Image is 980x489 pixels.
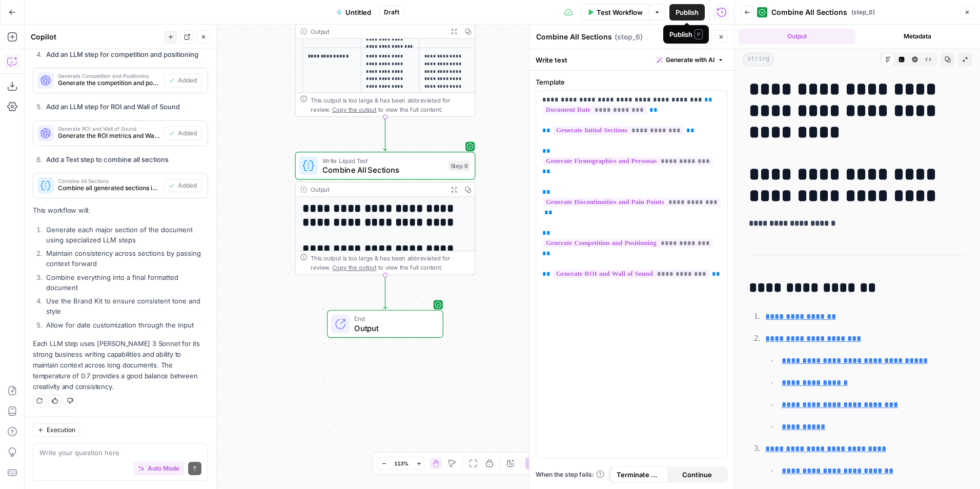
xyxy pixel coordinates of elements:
[668,466,726,483] button: Continue
[134,462,184,475] button: Auto Mode
[178,129,197,138] span: Added
[597,7,643,17] span: Test Workflow
[58,78,160,88] span: Generate the competition and positioning sections
[536,32,612,42] textarea: Combine All Sections
[44,320,208,330] li: Allow for date customization through the input
[383,275,387,309] g: Edge from step_6 to end
[148,464,179,473] span: Auto Mode
[669,4,705,21] button: Publish
[384,8,399,17] span: Draft
[58,178,160,184] span: Combine All Sections
[58,131,160,140] span: Generate the ROI metrics and Wall of Sound sections
[46,103,180,111] strong: Add an LLM step for ROI and Wall of Sound
[47,425,75,435] span: Execution
[695,29,703,39] span: P
[178,181,197,190] span: Added
[311,185,443,194] div: Output
[164,74,201,87] button: Added
[615,32,643,42] span: ( step_6 )
[44,272,208,293] li: Combine everything into a final formatted document
[354,322,433,334] span: Output
[617,470,662,480] span: Terminate Workflow
[322,164,443,176] span: Combine All Sections
[58,126,160,131] span: Generate ROI and Wall of Sound
[33,338,208,393] p: Each LLM step uses [PERSON_NAME] 3 Sonnet for its strong business writing capabilities and abilit...
[44,296,208,316] li: Use the Brand Kit to ensure consistent tone and style
[669,29,703,39] div: Publish
[46,155,169,164] strong: Add a Text step to combine all sections
[44,225,208,245] li: Generate each major section of the document using specialized LLM steps
[322,156,443,165] span: Write Liquid Text
[529,49,734,70] div: Write text
[743,53,774,66] span: string
[536,77,728,87] label: Template
[354,314,433,323] span: End
[652,53,728,67] button: Generate with AI
[311,27,443,36] div: Output
[295,310,476,338] div: EndOutput
[58,184,160,193] span: Combine all generated sections into a single document
[58,73,160,78] span: Generate Competition and Positioning
[383,117,387,151] g: Edge from step_5 to step_6
[676,7,699,17] span: Publish
[164,127,201,140] button: Added
[33,423,80,437] button: Execution
[581,4,649,21] button: Test Workflow
[851,8,875,17] span: ( step_6 )
[345,7,371,17] span: Untitled
[164,179,201,192] button: Added
[860,29,976,44] button: Metadata
[771,7,847,17] span: Combine All Sections
[448,160,470,171] div: Step 6
[33,205,208,216] p: This workflow will:
[682,470,712,480] span: Continue
[332,106,376,113] span: Copy the output
[31,32,161,42] div: Copilot
[332,264,376,271] span: Copy the output
[311,254,470,272] div: This output is too large & has been abbreviated for review. to view the full content.
[739,29,855,44] button: Output
[330,4,377,21] button: Untitled
[44,248,208,269] li: Maintain consistency across sections by passing context forward
[666,55,714,65] span: Generate with AI
[394,459,409,467] span: 113%
[536,470,604,479] a: When the step fails:
[178,76,197,85] span: Added
[311,95,470,114] div: This output is too large & has been abbreviated for review. to view the full content.
[46,50,198,58] strong: Add an LLM step for competition and positioning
